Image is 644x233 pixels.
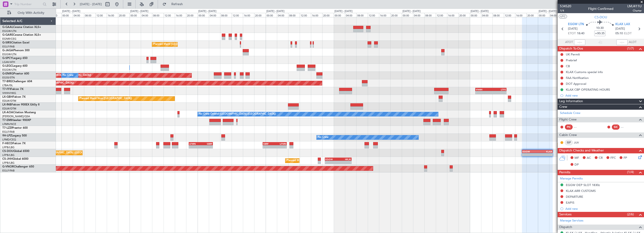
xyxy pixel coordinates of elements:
div: Flight Confirmed [588,6,613,11]
a: CS-DOUGlobal 6500 [2,150,29,153]
span: G-SIRS [2,41,11,44]
span: FP [624,156,627,160]
div: 04:00 [481,13,492,17]
div: 04:00 [413,13,424,17]
div: 16:00 [447,13,458,17]
div: 20:00 [254,13,265,17]
div: EGGW [325,158,338,161]
div: Add new [565,207,642,211]
span: 10:30 [596,26,604,31]
span: Dispatch Checks and Weather [559,148,604,153]
span: DP [575,163,579,167]
div: 00:00 [198,13,209,17]
a: EGGW/LTN [2,53,16,56]
div: EGGW DEP SLOT 1830z [566,183,600,187]
span: Services [559,212,571,217]
span: G-GAAL [2,26,13,29]
div: - [325,161,338,164]
div: SBRF [201,142,212,145]
a: EGGW/LTN [2,68,16,72]
span: CS-DOU [594,15,607,20]
a: VHHH/HKG [2,91,16,95]
a: G-GARECessna Citation XLS+ [2,34,41,36]
div: 12:00 [504,13,515,17]
a: LFMD/CEQ [2,138,16,141]
div: 20:00 [458,13,470,17]
div: 16:00 [243,13,254,17]
span: T7-LZZI [2,127,12,129]
div: 04:00 [549,13,560,17]
span: F-HECD [2,142,13,145]
div: 12:00 [96,13,107,17]
a: T7-LZZIPraetor 600 [2,127,28,129]
div: LTFE [491,88,506,91]
a: G-JAGAPhenom 300 [2,49,30,52]
div: 12:00 [436,13,447,17]
div: VHHH [476,88,491,91]
div: 20:00 [526,13,538,17]
span: Only With Activity [12,11,50,15]
div: SIC [612,124,620,130]
span: EGGW LTN [568,22,584,27]
div: 00:00 [130,13,141,17]
div: 08:00 [424,13,436,17]
span: LX-INB [2,103,11,106]
div: ISP [565,140,573,145]
div: 20:00 [390,13,402,17]
span: FFC [610,156,616,160]
a: LFPB/LBG [2,146,15,149]
div: [DATE] - [DATE] [130,9,148,13]
a: EGSS/STN [2,76,15,79]
a: EGLF/FAB [2,130,15,134]
span: Dispatch To-Dos [559,46,583,51]
div: - [275,145,286,148]
div: - [491,91,506,94]
div: FAA Notification [566,76,589,80]
a: JUV [574,140,584,145]
div: KLAX [537,150,552,153]
button: Only With Activity [5,9,51,17]
div: 00:00 [334,13,345,17]
input: --:-- [574,39,585,45]
span: T7-FFI [2,88,11,91]
a: LFPB/LBG [2,161,15,165]
div: 08:00 [492,13,504,17]
div: KLAX Customs special info [566,70,603,74]
div: CB [566,64,570,68]
div: - [201,145,212,148]
div: LFMN [189,142,201,145]
span: CS-JHH [2,158,12,160]
div: - [476,91,491,94]
div: [DATE] - [DATE] [266,9,284,13]
div: [DATE] - [DATE] [198,9,216,13]
span: Dispatch [559,225,572,230]
div: 20:00 [118,13,129,17]
div: - [537,153,552,156]
span: CR [599,156,603,160]
span: KLAX LAX [615,22,630,27]
div: 16:00 [175,13,186,17]
div: [DATE] - [DATE] [471,9,489,13]
a: T7-FFIFalcon 7X [2,88,23,91]
span: G-ENRG [2,72,13,75]
a: G-SPCYLegacy 650 [2,57,27,60]
div: - - [574,125,584,129]
div: 00:00 [61,13,73,17]
button: UTC [559,14,567,19]
div: No Crew [63,72,73,79]
span: MF [575,156,579,160]
span: T7-BRE [2,80,12,83]
div: 04:00 [73,13,84,17]
div: [DATE] - [DATE] [539,9,557,13]
div: 20:00 [322,13,333,17]
a: [PERSON_NAME]/QSA [2,115,30,118]
div: 16:00 [311,13,322,17]
span: T7-EMI [2,119,11,122]
span: G-SPCY [2,57,12,60]
a: CS-JHHGlobal 6000 [2,158,28,160]
span: G-GARE [2,34,13,36]
span: Permits [559,170,570,175]
a: T7-EMIHawker 900XP [2,119,31,122]
a: Manage Permits [560,176,583,181]
div: HKJK [338,158,351,161]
